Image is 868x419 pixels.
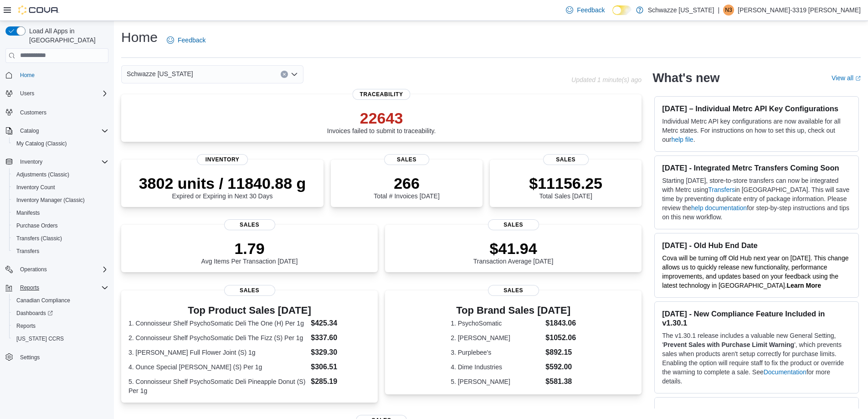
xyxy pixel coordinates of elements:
[291,71,298,78] button: Open list of options
[224,285,275,296] span: Sales
[16,107,50,118] a: Customers
[451,377,542,386] dt: 5. [PERSON_NAME]
[787,282,821,289] a: Learn More
[16,282,108,293] span: Reports
[691,204,747,212] a: help documentation
[224,219,275,230] span: Sales
[451,305,576,316] h3: Top Brand Sales [DATE]
[353,89,411,100] span: Traceability
[9,294,112,307] button: Canadian Compliance
[16,184,55,191] span: Inventory Count
[545,362,576,372] dd: $592.00
[16,171,69,178] span: Adjustments (Classic)
[16,235,62,242] span: Transfers (Classic)
[13,333,108,344] span: Washington CCRS
[26,26,108,45] span: Load All Apps in [GEOGRAPHIC_DATA]
[451,348,542,357] dt: 3. Purplebee's
[20,284,39,291] span: Reports
[9,307,112,320] a: Dashboards
[13,220,108,231] span: Purchase Orders
[16,335,64,342] span: [US_STATE] CCRS
[16,264,51,275] button: Operations
[562,1,608,19] a: Feedback
[738,5,861,16] p: [PERSON_NAME]-3319 [PERSON_NAME]
[178,36,205,45] span: Feedback
[13,195,88,206] a: Inventory Manager (Classic)
[16,156,108,167] span: Inventory
[20,354,40,361] span: Settings
[577,5,605,15] span: Feedback
[281,71,288,78] button: Clear input
[488,285,539,296] span: Sales
[201,239,298,258] p: 1.79
[20,127,39,134] span: Catalog
[9,168,112,181] button: Adjustments (Classic)
[764,368,806,376] a: Documentation
[708,186,735,193] a: Transfers
[16,282,43,293] button: Reports
[16,297,70,304] span: Canadian Compliance
[662,241,851,250] h3: [DATE] - Old Hub End Date
[16,248,39,255] span: Transfers
[9,219,112,232] button: Purchase Orders
[488,219,539,230] span: Sales
[20,72,35,79] span: Home
[128,362,307,372] dt: 4. Ounce Special [PERSON_NAME] (S) Per 1g
[718,5,719,16] p: |
[163,31,209,49] a: Feedback
[20,266,47,273] span: Operations
[311,347,370,358] dd: $329.30
[128,319,307,328] dt: 1. Connoisseur Shelf PsychoSomatic Deli The One (H) Per 1g
[13,207,43,218] a: Manifests
[16,264,108,275] span: Operations
[16,352,43,363] a: Settings
[384,154,430,165] span: Sales
[16,322,36,330] span: Reports
[9,245,112,258] button: Transfers
[16,352,108,363] span: Settings
[9,320,112,332] button: Reports
[20,90,34,97] span: Users
[451,333,542,342] dt: 2. [PERSON_NAME]
[9,181,112,194] button: Inventory Count
[374,174,439,192] p: 266
[545,376,576,387] dd: $581.38
[327,109,436,127] p: 22643
[311,376,370,387] dd: $285.19
[311,332,370,343] dd: $337.60
[374,174,439,200] div: Total # Invoices [DATE]
[16,140,67,147] span: My Catalog (Classic)
[16,88,38,99] button: Users
[671,136,693,143] a: help file
[571,76,642,83] p: Updated 1 minute(s) ago
[662,176,851,222] p: Starting [DATE], store-to-store transfers can now be integrated with Metrc using in [GEOGRAPHIC_D...
[2,105,112,119] button: Customers
[16,197,85,204] span: Inventory Manager (Classic)
[16,310,53,317] span: Dashboards
[13,321,108,331] span: Reports
[612,5,632,15] input: Dark Mode
[662,254,848,289] span: Cova will be turning off Old Hub next year on [DATE]. This change allows us to quickly release ne...
[529,174,602,192] p: $11156.25
[9,232,112,245] button: Transfers (Classic)
[725,5,732,16] span: N3
[648,5,714,16] p: Schwazze [US_STATE]
[13,182,59,193] a: Inventory Count
[13,246,108,257] span: Transfers
[2,87,112,100] button: Users
[2,124,112,137] button: Catalog
[128,377,307,395] dt: 5. Connoisseur Shelf PsychoSomatic Deli Pineapple Donut (S) Per 1g
[662,104,851,113] h3: [DATE] – Individual Metrc API Key Configurations
[2,68,112,82] button: Home
[543,154,589,165] span: Sales
[2,351,112,364] button: Settings
[13,138,108,149] span: My Catalog (Classic)
[16,88,108,99] span: Users
[18,5,59,15] img: Cova
[311,362,370,372] dd: $306.51
[545,332,576,343] dd: $1052.06
[13,233,108,244] span: Transfers (Classic)
[545,318,576,329] dd: $1843.06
